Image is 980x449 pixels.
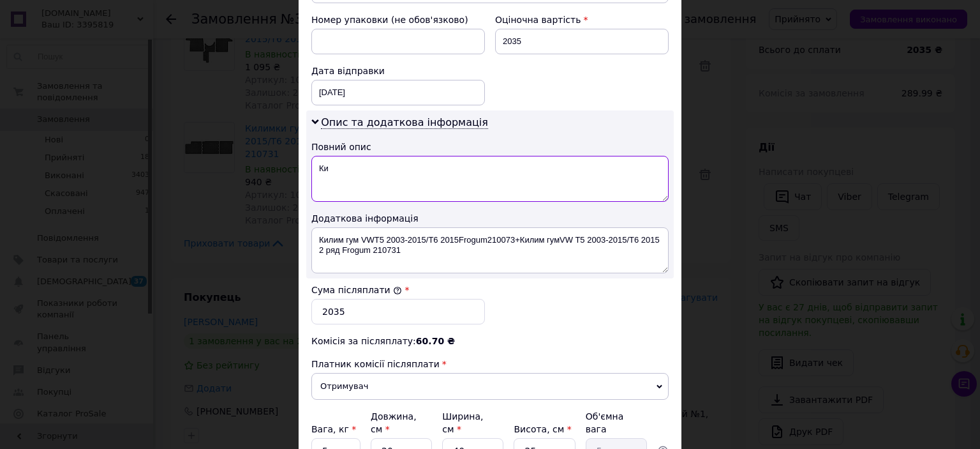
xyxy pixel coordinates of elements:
span: Отримувач [311,373,669,400]
label: Сума післяплати [311,285,402,295]
span: 60.70 ₴ [416,336,455,346]
span: Платник комісії післяплати [311,359,440,369]
div: Об'ємна вага [586,410,647,436]
span: Опис та додаткова інформація [321,116,488,129]
textarea: Килимки [311,156,669,202]
div: Номер упаковки (не обов'язково) [311,13,485,26]
div: Додаткова інформація [311,212,669,225]
div: Оціночна вартість [495,13,669,26]
label: Висота, см [514,424,571,434]
div: Дата відправки [311,65,485,77]
textarea: Килим гум VWT5 2003-2015/T6 2015Frogum210073+Килим гумVW T5 2003-2015/T6 2015 2 ряд Frogum 210731 [311,227,669,273]
label: Довжина, см [371,411,417,434]
div: Повний опис [311,141,669,153]
div: Комісія за післяплату: [311,335,669,347]
label: Ширина, см [442,411,483,434]
label: Вага, кг [311,424,356,434]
